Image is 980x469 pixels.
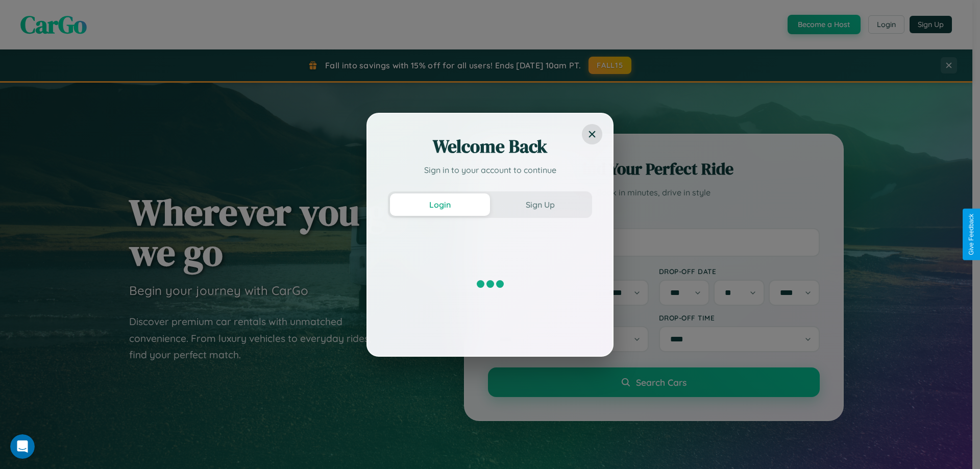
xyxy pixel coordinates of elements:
button: Sign Up [490,193,590,216]
p: Sign in to your account to continue [388,164,592,176]
button: Login [390,193,490,216]
h2: Welcome Back [388,134,592,159]
div: Give Feedback [968,214,975,255]
iframe: Intercom live chat [10,434,35,459]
